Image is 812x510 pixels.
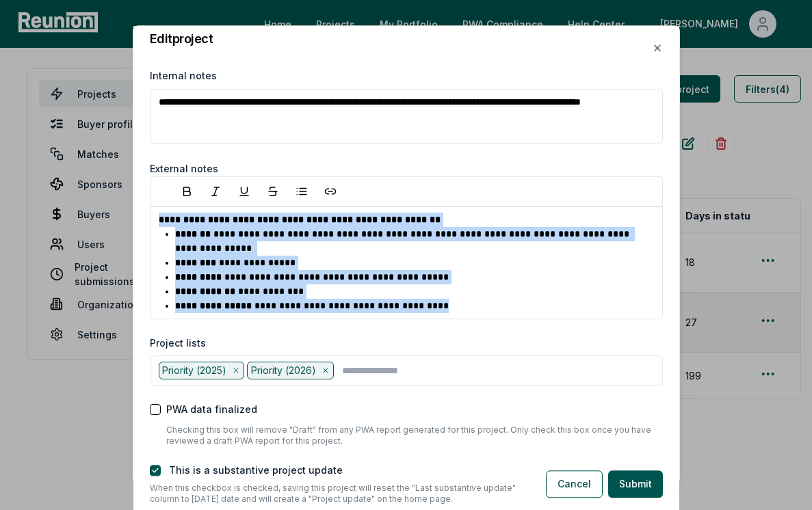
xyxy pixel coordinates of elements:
p: When this checkbox is checked, saving this project will reset the "Last substantive update" colum... [150,483,524,505]
button: Cancel [546,470,603,498]
label: PWA data finalized [166,402,257,416]
div: Priority (2025) [159,362,245,379]
button: Submit [608,470,663,498]
p: Checking this box will remove "Draft" from any PWA report generated for this project. Only check ... [166,425,663,446]
label: Internal notes [150,70,217,81]
div: Priority (2026) [247,362,334,379]
label: This is a substantive project update [169,464,343,476]
label: Project lists [150,336,206,350]
h2: Edit project [150,33,213,45]
label: External notes [150,163,218,174]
